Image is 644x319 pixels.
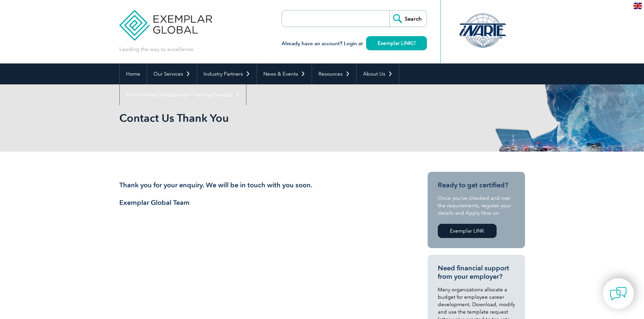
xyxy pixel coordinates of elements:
[257,63,312,84] a: News & Events
[119,46,193,53] p: Leading the way to excellence
[120,84,246,105] a: Find Certified Professional / Training Provider
[282,39,427,48] h3: Already have an account? Login at
[389,10,427,27] input: Search
[197,63,257,84] a: Industry Partners
[438,264,515,281] h3: Need financial support from your employer?
[120,63,147,84] a: Home
[357,63,399,84] a: About Us
[366,36,427,50] a: Exemplar LINK
[119,181,403,189] h3: Thank you for your enquiry. We will be in touch with you soon.
[312,63,356,84] a: Resources
[119,111,379,125] h1: Contact Us Thank You
[438,194,515,217] p: Once you’ve checked and met the requirements, register your details and Apply Now on
[119,198,403,207] h3: Exemplar Global Team
[438,224,497,238] a: Exemplar LINK
[634,3,642,9] img: en
[610,285,627,302] img: contact-chat.png
[412,41,415,45] img: open_square.png
[438,181,515,189] h3: Ready to get certified?
[147,63,197,84] a: Our Services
